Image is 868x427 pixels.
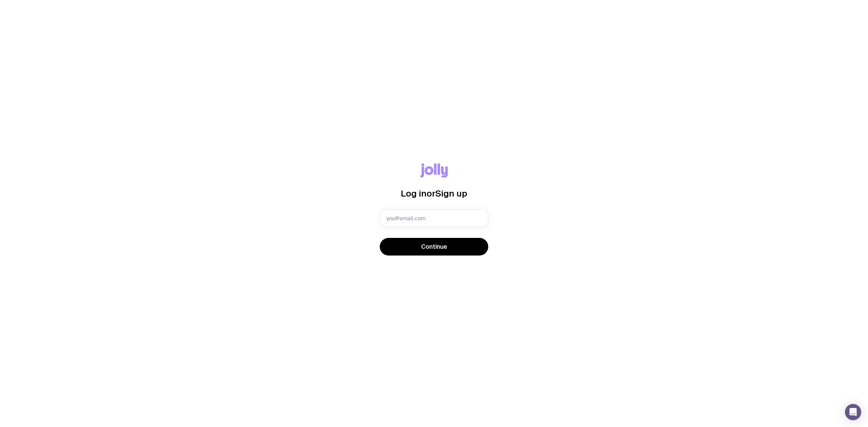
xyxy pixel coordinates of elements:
span: Sign up [435,188,467,198]
button: Continue [380,238,488,256]
span: Log in [401,188,427,198]
span: or [427,188,435,198]
span: Continue [421,243,447,251]
div: Open Intercom Messenger [845,404,861,420]
input: you@email.com [380,209,488,227]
